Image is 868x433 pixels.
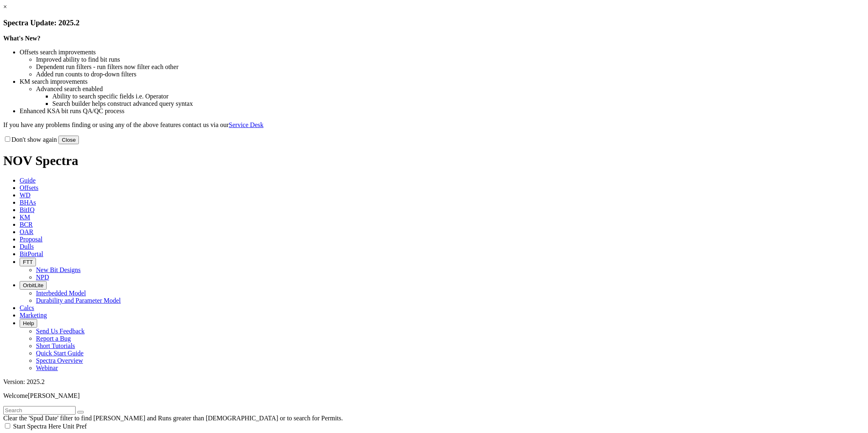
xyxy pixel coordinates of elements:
span: BitPortal [20,250,43,257]
span: OrbitLite [23,282,43,288]
li: Dependent run filters - run filters now filter each other [36,63,865,71]
a: New Bit Designs [36,266,81,273]
a: Interbedded Model [36,290,86,297]
a: × [3,3,7,10]
li: Improved ability to find bit runs [36,56,865,63]
a: Durability and Parameter Model [36,297,121,304]
button: Close [58,136,79,144]
span: Dulls [20,243,34,250]
span: Calcs [20,304,34,311]
a: Short Tutorials [36,342,75,349]
span: Help [23,320,34,326]
p: Welcome [3,392,865,400]
span: OAR [20,228,34,235]
li: Enhanced KSA bit runs QA/QC process [20,107,865,115]
a: Webinar [36,364,58,371]
li: Advanced search enabled [36,85,865,93]
span: Start Spectra Here [13,423,61,430]
li: Search builder helps construct advanced query syntax [52,100,865,107]
h1: NOV Spectra [3,153,865,168]
a: Quick Start Guide [36,350,83,357]
label: Don't show again [3,136,57,143]
li: Ability to search specific fields i.e. Operator [52,93,865,100]
span: Guide [20,177,36,184]
a: Send Us Feedback [36,328,85,335]
span: Unit Pref [63,423,87,430]
span: BCR [20,221,33,228]
span: BitIQ [20,206,34,213]
h3: Spectra Update: 2025.2 [3,18,865,27]
p: If you have any problems finding or using any of the above features contact us via our [3,121,865,129]
input: Don't show again [5,136,10,142]
div: Version: 2025.2 [3,378,865,386]
li: KM search improvements [20,78,865,85]
span: FTT [23,259,33,265]
a: NPD [36,274,49,281]
a: Service Desk [229,121,264,128]
li: Added run counts to drop-down filters [36,71,865,78]
span: Proposal [20,236,43,243]
span: [PERSON_NAME] [28,392,80,399]
span: Marketing [20,312,47,319]
li: Offsets search improvements [20,49,865,56]
span: BHAs [20,199,36,206]
input: Search [3,406,76,415]
span: KM [20,214,30,221]
strong: What's New? [3,35,40,42]
span: Offsets [20,184,38,191]
a: Spectra Overview [36,357,83,364]
a: Report a Bug [36,335,71,342]
span: WD [20,192,31,199]
span: Clear the 'Spud Date' filter to find [PERSON_NAME] and Runs greater than [DEMOGRAPHIC_DATA] or to... [3,415,343,422]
